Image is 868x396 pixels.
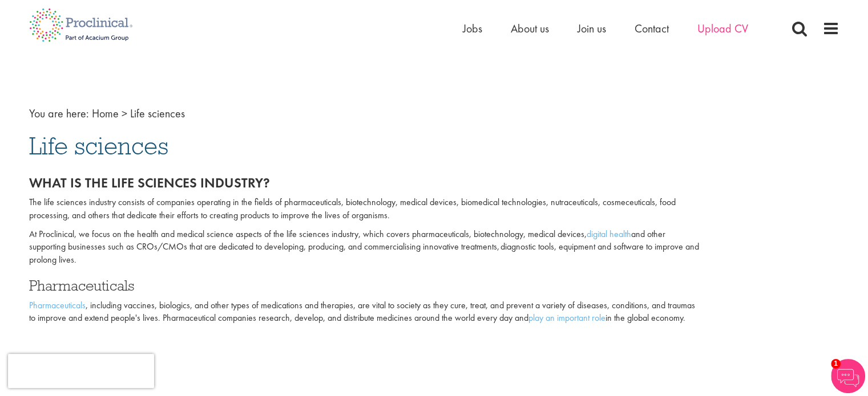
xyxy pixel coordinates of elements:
span: You are here: [29,106,89,121]
a: Jobs [463,21,482,36]
a: digital health [587,228,631,240]
h2: What is the life sciences industry? [29,175,701,190]
span: Life sciences [29,130,168,161]
h3: Pharmaceuticals [29,278,701,293]
span: 1 [831,359,841,369]
a: Contact [635,21,669,36]
span: Life sciences [130,106,185,121]
a: About us [511,21,549,36]
p: The life sciences industry consists of companies operating in the fields of pharmaceuticals, biot... [29,196,701,222]
p: At Proclinical, we focus on the health and medical science aspects of the life sciences industry,... [29,228,701,267]
a: Join us [578,21,606,36]
a: Upload CV [697,21,748,36]
a: play an important role [528,312,605,324]
iframe: reCAPTCHA [8,354,154,388]
img: Chatbot [831,359,865,393]
a: Pharmaceuticals [29,299,86,311]
span: > [122,106,127,121]
p: , including vaccines, biologics, and other types of medications and therapies, are vital to socie... [29,299,701,325]
a: breadcrumb link [92,106,119,121]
